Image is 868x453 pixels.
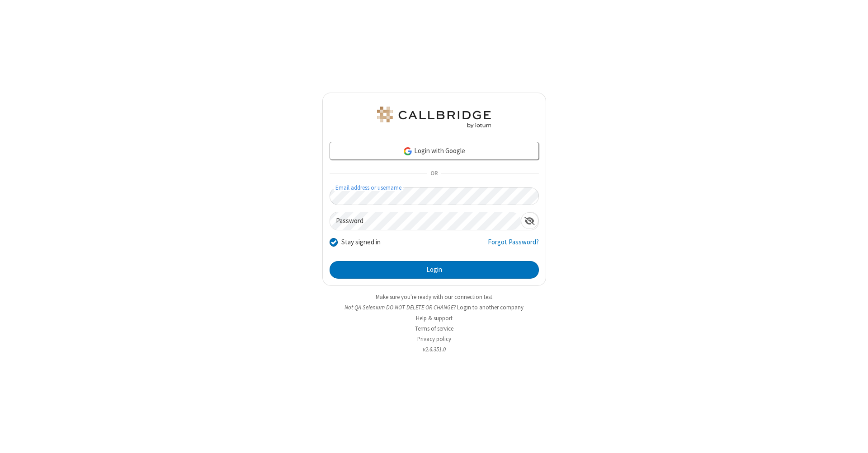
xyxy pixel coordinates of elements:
img: google-icon.png [403,146,413,156]
label: Stay signed in [341,237,381,248]
li: Not QA Selenium DO NOT DELETE OR CHANGE? [322,303,546,312]
div: Show password [521,212,538,229]
a: Make sure you're ready with our connection test [376,293,492,301]
input: Email address or username [330,187,539,205]
button: Login to another company [457,303,524,312]
a: Help & support [416,314,453,322]
button: Login [330,261,539,279]
a: Login with Google [330,142,539,160]
li: v2.6.351.0 [322,345,546,354]
input: Password [330,212,521,230]
img: QA Selenium DO NOT DELETE OR CHANGE [375,107,493,128]
a: Terms of service [415,325,453,332]
a: Privacy policy [417,335,451,343]
span: OR [427,168,441,180]
a: Forgot Password? [488,237,539,254]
